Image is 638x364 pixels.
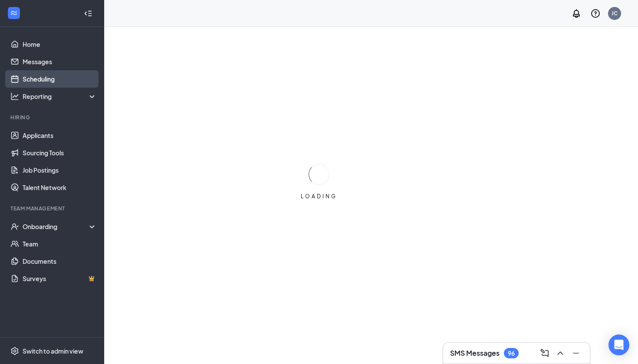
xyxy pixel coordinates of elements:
[571,8,582,19] svg: Notifications
[23,179,97,196] a: Talent Network
[569,346,583,360] button: Minimize
[555,348,566,358] svg: ChevronUp
[539,348,550,358] svg: ComposeMessage
[10,114,95,121] div: Hiring
[23,347,83,355] div: Switch to admin view
[23,161,97,179] a: Job Postings
[10,347,19,355] svg: Settings
[23,253,97,270] a: Documents
[450,348,500,358] h3: SMS Messages
[10,92,19,101] svg: Analysis
[23,70,97,88] a: Scheduling
[23,92,97,101] div: Reporting
[23,270,97,287] a: SurveysCrown
[23,127,97,144] a: Applicants
[23,53,97,70] a: Messages
[608,334,629,355] div: Open Intercom Messenger
[297,193,341,200] div: LOADING
[508,350,515,357] div: 96
[10,205,95,212] div: Team Management
[23,222,89,231] div: Onboarding
[612,10,618,17] div: JC
[571,348,581,358] svg: Minimize
[23,36,97,53] a: Home
[84,9,92,18] svg: Collapse
[538,346,552,360] button: ComposeMessage
[10,222,19,231] svg: UserCheck
[23,144,97,161] a: Sourcing Tools
[553,346,567,360] button: ChevronUp
[10,9,18,17] svg: WorkstreamLogo
[23,235,97,253] a: Team
[590,8,601,19] svg: QuestionInfo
